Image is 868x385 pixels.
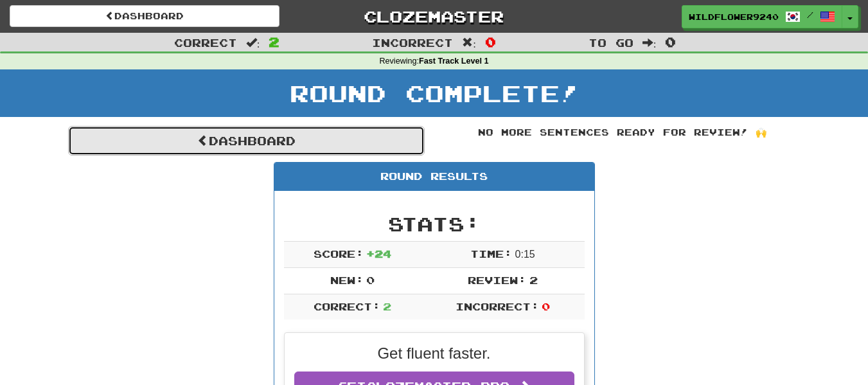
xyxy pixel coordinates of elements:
span: : [642,37,657,48]
span: Incorrect [372,36,453,49]
span: Correct: [314,300,380,312]
span: 2 [269,34,279,49]
span: 0 [485,34,496,49]
span: / [807,10,813,19]
span: Score: [314,247,364,260]
a: Clozemaster [299,5,569,28]
div: No more sentences ready for review! 🙌 [444,126,801,139]
span: Incorrect: [456,300,539,312]
p: Get fluent faster. [294,343,574,364]
span: 2 [383,300,391,312]
span: To go [589,36,633,49]
span: 0 : 15 [515,249,535,260]
strong: Fast Track Level 1 [419,57,489,66]
span: 2 [529,274,538,286]
a: WildFlower9240 / [682,5,842,28]
span: Correct [174,36,237,49]
a: Dashboard [68,126,425,156]
span: 0 [542,300,550,312]
span: Time: [470,247,512,260]
span: 0 [366,274,375,286]
span: + 24 [366,247,391,260]
span: WildFlower9240 [689,11,779,22]
span: : [246,37,260,48]
a: Dashboard [10,5,279,27]
span: Review: [468,274,526,286]
span: New: [330,274,364,286]
h2: Stats: [284,213,585,235]
div: Round Results [274,163,594,191]
span: 0 [665,34,676,49]
h1: Round Complete! [4,80,864,106]
span: : [462,37,476,48]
